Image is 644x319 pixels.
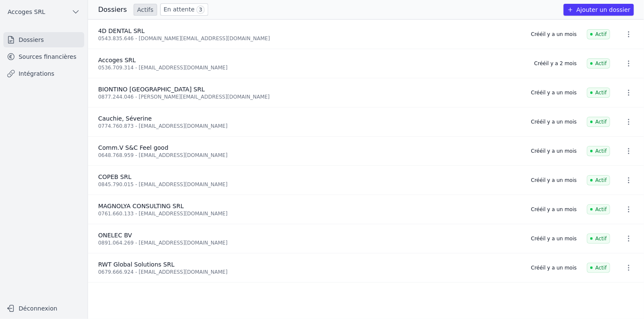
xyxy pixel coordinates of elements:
span: Comm.V S&C Feel good [98,144,168,151]
button: Déconnexion [3,302,84,315]
span: Actif [587,146,610,156]
div: Créé il y a un mois [531,148,577,154]
span: RWT Global Solutions SRL [98,261,174,268]
div: 0543.835.646 - [DOMAIN_NAME][EMAIL_ADDRESS][DOMAIN_NAME] [98,35,521,42]
div: Créé il y a un mois [531,206,577,213]
a: Sources financières [3,49,84,64]
button: Ajouter un dossier [564,4,634,16]
span: BIONTINO [GEOGRAPHIC_DATA] SRL [98,86,205,93]
span: Actif [587,234,610,244]
span: Actif [587,204,610,214]
span: Actif [587,263,610,273]
div: 0774.760.873 - [EMAIL_ADDRESS][DOMAIN_NAME] [98,123,521,129]
div: Créé il y a un mois [531,235,577,242]
div: 0761.660.133 - [EMAIL_ADDRESS][DOMAIN_NAME] [98,210,521,217]
span: COPEB SRL [98,173,132,180]
div: Créé il y a un mois [531,264,577,271]
span: 4D DENTAL SRL [98,27,145,34]
div: Créé il y a un mois [531,89,577,96]
div: 0679.666.924 - [EMAIL_ADDRESS][DOMAIN_NAME] [98,269,521,275]
span: ONELEC BV [98,232,132,239]
span: Actif [587,175,610,185]
a: Intégrations [3,66,84,81]
span: Actif [587,88,610,98]
div: 0891.064.269 - [EMAIL_ADDRESS][DOMAIN_NAME] [98,239,521,246]
span: MAGNOLYA CONSULTING SRL [98,203,184,209]
span: Actif [587,29,610,39]
h3: Dossiers [98,5,127,15]
div: 0536.709.314 - [EMAIL_ADDRESS][DOMAIN_NAME] [98,64,524,71]
button: Accoges SRL [3,5,84,19]
div: 0648.768.959 - [EMAIL_ADDRESS][DOMAIN_NAME] [98,152,521,159]
div: 0877.244.046 - [PERSON_NAME][EMAIL_ADDRESS][DOMAIN_NAME] [98,93,521,100]
div: Créé il y a un mois [531,118,577,125]
span: Accoges SRL [8,8,45,16]
span: Accoges SRL [98,57,136,63]
span: Actif [587,58,610,69]
span: Cauchie, Séverine [98,115,152,122]
a: Actifs [134,4,157,16]
div: Créé il y a 2 mois [534,60,577,67]
a: En attente 3 [160,3,208,16]
span: Actif [587,117,610,127]
a: Dossiers [3,32,84,47]
span: 3 [196,5,205,14]
div: Créé il y a un mois [531,177,577,184]
div: 0845.790.015 - [EMAIL_ADDRESS][DOMAIN_NAME] [98,181,521,188]
div: Créé il y a un mois [531,31,577,38]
